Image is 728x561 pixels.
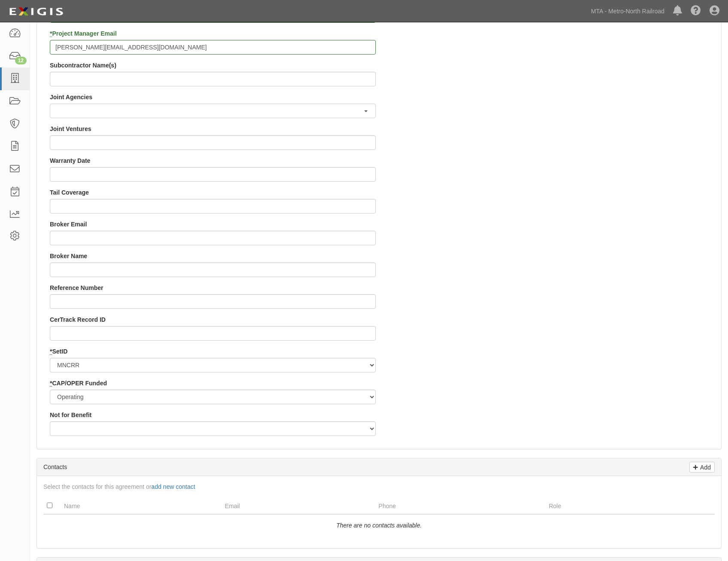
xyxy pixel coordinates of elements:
div: 12 [15,57,27,64]
label: SetID [50,347,67,356]
label: Reference Number [50,284,104,292]
th: Role [545,497,680,514]
th: Name [61,497,221,514]
abbr: required [50,380,52,387]
label: Warranty Date [50,156,90,165]
a: MTA - Metro-North Railroad [587,3,669,20]
label: Broker Email [50,220,87,229]
label: Broker Name [50,252,87,260]
div: Contacts [37,458,721,476]
label: Subcontractor Name(s) [50,61,116,70]
th: Email [221,497,375,514]
a: Add [689,462,715,473]
label: Joint Agencies [50,93,92,101]
abbr: required [50,348,52,355]
i: Help Center - Complianz [691,6,701,16]
div: Select the contacts for this agreement or [37,482,721,491]
label: CerTrack Record ID [50,315,106,324]
label: CAP/OPER Funded [50,379,107,387]
label: Not for Benefit [50,411,91,419]
img: logo-5460c22ac91f19d4615b14bd174203de0afe785f0fc80cf4dbbc73dc1793850b.png [6,4,66,19]
th: Phone [375,497,545,514]
p: Add [698,462,711,472]
a: add new contact [151,483,195,490]
abbr: required [50,30,52,37]
label: Joint Ventures [50,125,91,133]
label: Project Manager Email [50,29,117,38]
i: There are no contacts available. [336,522,422,529]
label: Tail Coverage [50,188,89,197]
